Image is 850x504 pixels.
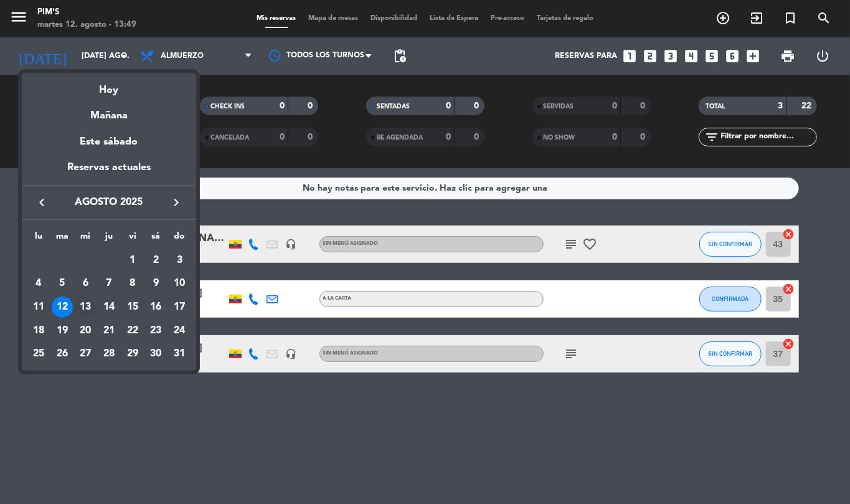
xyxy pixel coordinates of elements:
div: 21 [98,320,120,341]
td: 1 de agosto de 2025 [121,249,144,272]
div: 10 [169,273,190,294]
td: 7 de agosto de 2025 [97,272,121,295]
th: martes [50,229,74,249]
div: 5 [52,273,73,294]
i: keyboard_arrow_left [34,195,49,210]
td: 21 de agosto de 2025 [97,319,121,343]
div: 27 [75,343,96,364]
td: 23 de agosto de 2025 [144,319,168,343]
div: 28 [98,343,120,364]
td: 25 de agosto de 2025 [27,342,50,366]
span: agosto 2025 [53,194,165,211]
div: 18 [28,320,49,341]
div: 7 [98,273,120,294]
td: 13 de agosto de 2025 [73,295,97,319]
div: 17 [169,297,190,318]
div: 6 [75,273,96,294]
div: Mañana [22,98,196,124]
td: 31 de agosto de 2025 [168,342,191,366]
td: 14 de agosto de 2025 [97,295,121,319]
div: 3 [169,250,190,271]
div: 24 [169,320,190,341]
td: 16 de agosto de 2025 [144,295,168,319]
td: 11 de agosto de 2025 [27,295,50,319]
td: 8 de agosto de 2025 [121,272,144,295]
td: 20 de agosto de 2025 [73,319,97,343]
div: 9 [145,273,166,294]
div: 25 [28,343,49,364]
td: 19 de agosto de 2025 [50,319,74,343]
div: 1 [122,250,143,271]
div: Reservas actuales [22,159,196,185]
th: domingo [168,229,191,249]
div: 31 [169,343,190,364]
td: 29 de agosto de 2025 [121,342,144,366]
div: 14 [98,297,120,318]
td: 22 de agosto de 2025 [121,319,144,343]
div: 19 [52,320,73,341]
td: 2 de agosto de 2025 [144,249,168,272]
th: lunes [27,229,50,249]
button: keyboard_arrow_right [165,194,187,211]
td: 3 de agosto de 2025 [168,249,191,272]
td: AGO. [27,249,121,272]
td: 9 de agosto de 2025 [144,272,168,295]
div: 22 [122,320,143,341]
div: 26 [52,343,73,364]
div: Hoy [22,73,196,98]
div: Este sábado [22,125,196,159]
div: 30 [145,343,166,364]
div: 12 [52,297,73,318]
div: 4 [28,273,49,294]
th: miércoles [73,229,97,249]
td: 15 de agosto de 2025 [121,295,144,319]
td: 18 de agosto de 2025 [27,319,50,343]
td: 26 de agosto de 2025 [50,342,74,366]
td: 10 de agosto de 2025 [168,272,191,295]
td: 5 de agosto de 2025 [50,272,74,295]
button: keyboard_arrow_left [31,194,53,211]
td: 6 de agosto de 2025 [73,272,97,295]
div: 13 [75,297,96,318]
td: 24 de agosto de 2025 [168,319,191,343]
td: 4 de agosto de 2025 [27,272,50,295]
td: 28 de agosto de 2025 [97,342,121,366]
th: jueves [97,229,121,249]
div: 20 [75,320,96,341]
div: 29 [122,343,143,364]
td: 17 de agosto de 2025 [168,295,191,319]
div: 16 [145,297,166,318]
div: 23 [145,320,166,341]
div: 15 [122,297,143,318]
div: 11 [28,297,49,318]
td: 30 de agosto de 2025 [144,342,168,366]
th: viernes [121,229,144,249]
td: 12 de agosto de 2025 [50,295,74,319]
div: 2 [145,250,166,271]
th: sábado [144,229,168,249]
i: keyboard_arrow_right [169,195,184,210]
div: 8 [122,273,143,294]
td: 27 de agosto de 2025 [73,342,97,366]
